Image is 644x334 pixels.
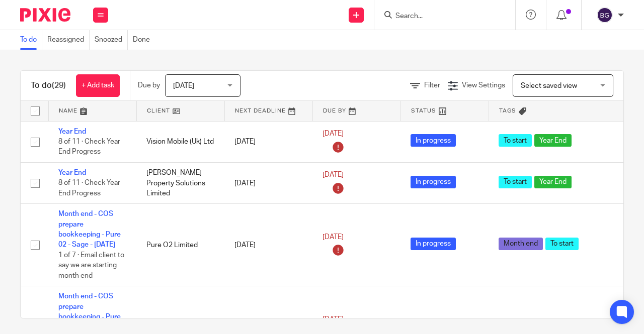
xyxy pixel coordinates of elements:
span: To start [499,134,532,147]
span: View Settings [462,82,505,89]
span: Tags [499,108,516,114]
span: [DATE] [323,316,344,323]
span: To start [499,176,532,188]
td: [DATE] [224,204,312,286]
a: To do [20,30,42,50]
img: svg%3E [597,7,613,23]
input: Search [394,12,485,21]
span: In progress [411,238,456,250]
td: [DATE] [224,162,312,203]
span: Year End [534,176,572,188]
a: Snoozed [95,30,128,50]
span: [DATE] [323,130,344,137]
a: Year End [58,128,86,135]
img: Pixie [20,8,70,22]
span: Year End [534,134,572,147]
h1: To do [31,80,66,91]
td: [DATE] [224,121,312,162]
td: [PERSON_NAME] Property Solutions Limited [136,162,224,203]
span: To start [545,238,579,250]
a: Done [133,30,155,50]
a: Month end - COS prepare bookkeeping - Pure 02 - Sage - [DATE] [58,293,121,330]
span: In progress [411,176,456,188]
span: (29) [52,81,66,89]
span: 8 of 11 · Check Year End Progress [58,180,120,197]
span: [DATE] [173,82,194,89]
span: 8 of 11 · Check Year End Progress [58,138,120,156]
span: 1 of 7 · Email client to say we are starting month end [58,252,124,279]
span: Month end [499,238,543,250]
span: [DATE] [323,172,344,179]
td: Pure O2 Limited [136,204,224,286]
a: + Add task [76,74,120,97]
span: Filter [424,82,440,89]
p: Due by [138,80,160,90]
td: Vision Mobile (Uk) Ltd [136,121,224,162]
a: Reassigned [47,30,90,50]
span: [DATE] [323,234,344,241]
span: Select saved view [521,82,577,89]
span: In progress [411,134,456,147]
a: Year End [58,169,86,176]
a: Month end - COS prepare bookkeeping - Pure 02 - Sage - [DATE] [58,210,121,248]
